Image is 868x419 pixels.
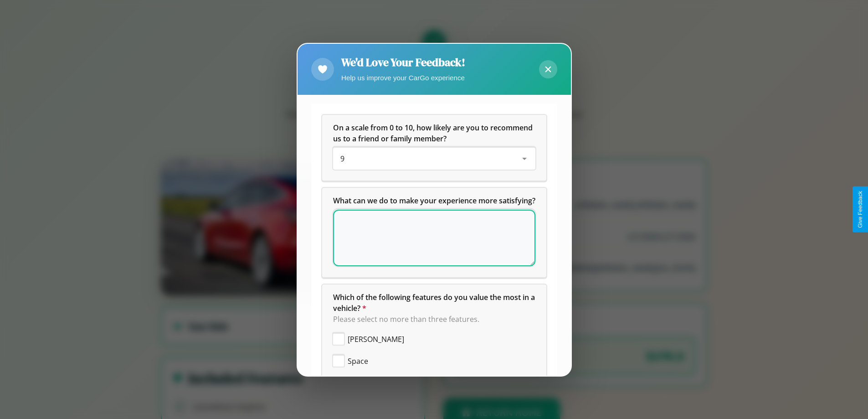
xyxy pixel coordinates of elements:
span: On a scale from 0 to 10, how likely are you to recommend us to a friend or family member? [333,123,534,144]
div: On a scale from 0 to 10, how likely are you to recommend us to a friend or family member? [322,115,546,181]
span: 9 [340,154,344,164]
span: Please select no more than three features. [333,314,479,324]
p: Help us improve your CarGo experience [341,72,465,84]
div: Give Feedback [857,191,863,228]
span: Space [348,356,368,367]
span: Which of the following features do you value the most in a vehicle? [333,292,537,313]
div: On a scale from 0 to 10, how likely are you to recommend us to a friend or family member? [333,148,535,170]
span: What can we do to make your experience more satisfying? [333,196,535,206]
span: [PERSON_NAME] [348,334,404,345]
h5: On a scale from 0 to 10, how likely are you to recommend us to a friend or family member? [333,122,535,144]
h2: We'd Love Your Feedback! [341,55,465,70]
